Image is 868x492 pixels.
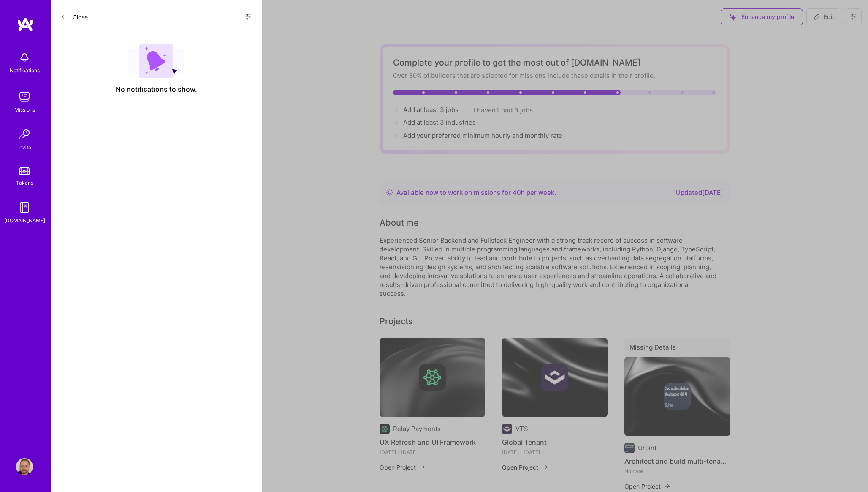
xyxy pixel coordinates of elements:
img: guide book [16,199,33,216]
img: logo [17,17,34,32]
div: Invite [18,143,31,152]
img: tokens [19,167,30,175]
img: User Avatar [16,458,33,475]
button: Close [61,10,88,24]
img: empty [128,44,184,78]
div: Missions [14,105,35,114]
span: No notifications to show. [116,85,197,94]
a: User Avatar [14,458,35,475]
div: Tokens [16,178,33,187]
div: [DOMAIN_NAME] [4,216,45,225]
img: teamwork [16,88,33,105]
img: Invite [16,126,33,143]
